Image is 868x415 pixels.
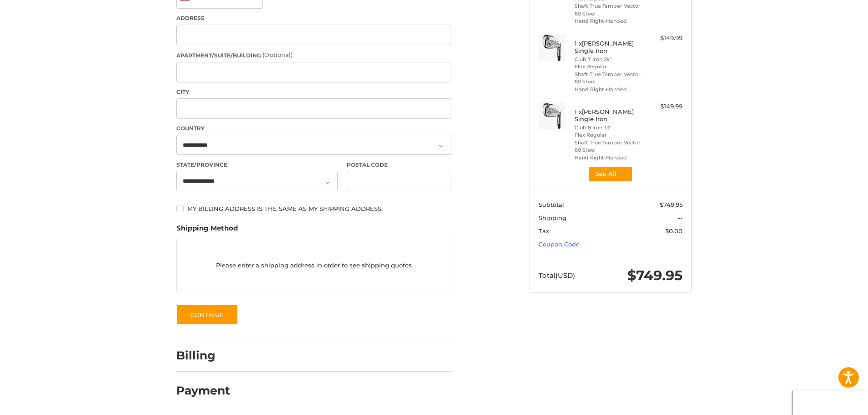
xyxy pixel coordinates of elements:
[660,201,683,208] span: $749.95
[176,161,338,169] label: State/Province
[539,227,549,235] span: Tax
[647,34,683,43] div: $149.99
[539,271,575,280] span: Total (USD)
[539,214,566,221] span: Shipping
[575,86,644,93] li: Hand Right-Handed
[647,102,683,111] div: $149.99
[177,256,451,274] p: Please enter a shipping address in order to see shipping quotes
[575,56,644,63] li: Club 7 Iron 29°
[793,390,868,415] iframe: Google Customer Reviews
[176,51,451,60] label: Apartment/Suite/Building
[176,223,238,238] legend: Shipping Method
[176,384,230,398] h2: Payment
[575,17,644,25] li: Hand Right-Handed
[665,227,683,235] span: $0.00
[539,241,580,248] a: Coupon Code
[678,214,683,221] span: --
[176,304,238,325] button: Continue
[176,14,451,22] label: Address
[176,124,451,133] label: Country
[176,88,451,96] label: City
[575,63,644,71] li: Flex Regular
[575,71,644,86] li: Shaft True Temper Vector 80 Steel
[347,161,452,169] label: Postal Code
[575,108,644,123] h4: 1 x [PERSON_NAME] Single Iron
[575,2,644,17] li: Shaft True Temper Vector 80 Steel
[627,267,683,284] span: $749.95
[575,124,644,132] li: Club 8 Iron 33°
[588,166,633,182] button: See All
[262,51,293,58] small: (Optional)
[575,154,644,162] li: Hand Right-Handed
[176,348,230,363] h2: Billing
[575,131,644,139] li: Flex Regular
[575,40,644,55] h4: 1 x [PERSON_NAME] Single Iron
[539,201,564,208] span: Subtotal
[176,205,451,212] label: My billing address is the same as my shipping address.
[575,139,644,154] li: Shaft True Temper Vector 80 Steel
